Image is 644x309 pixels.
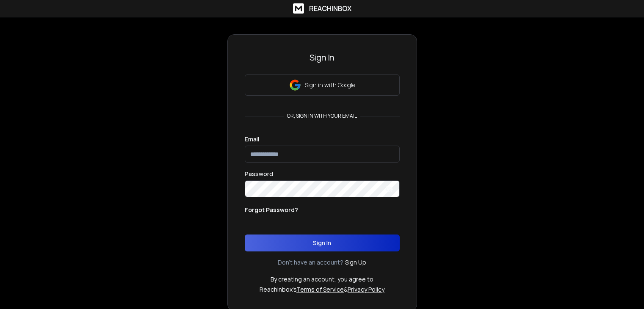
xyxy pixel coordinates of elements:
p: Forgot Password? [245,206,298,214]
h1: ReachInbox [309,3,351,14]
p: or, sign in with your email [284,113,360,119]
a: Sign Up [345,258,366,267]
label: Email [245,136,259,142]
button: Sign in with Google [245,74,400,96]
p: Sign in with Google [305,81,355,89]
p: ReachInbox's & [260,285,384,294]
p: By creating an account, you agree to [271,275,373,284]
button: Sign In [245,235,400,251]
h3: Sign In [245,52,400,63]
p: Don't have an account? [278,258,343,267]
a: Terms of Service [296,285,344,293]
a: ReachInbox [293,3,351,14]
label: Password [245,171,273,177]
a: Privacy Policy [348,285,384,293]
